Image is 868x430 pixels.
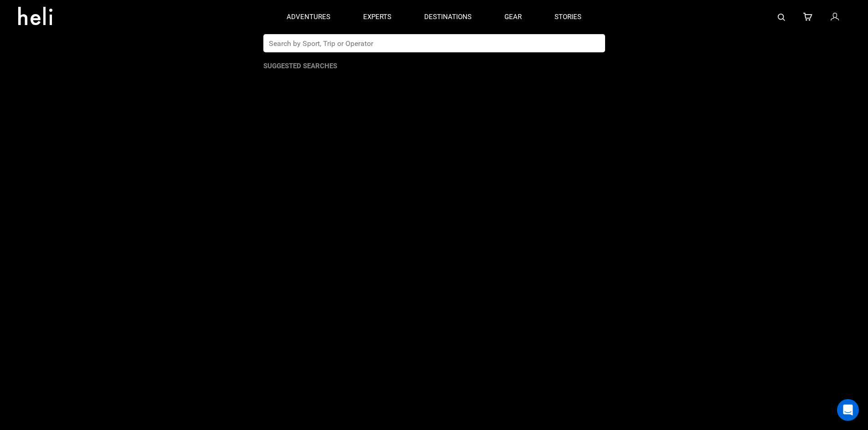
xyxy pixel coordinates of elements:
[263,61,605,71] p: Suggested Searches
[363,12,391,22] p: experts
[778,14,785,21] img: search-bar-icon.svg
[424,12,472,22] p: destinations
[263,34,586,52] input: Search by Sport, Trip or Operator
[837,399,859,421] div: Open Intercom Messenger
[287,12,330,22] p: adventures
